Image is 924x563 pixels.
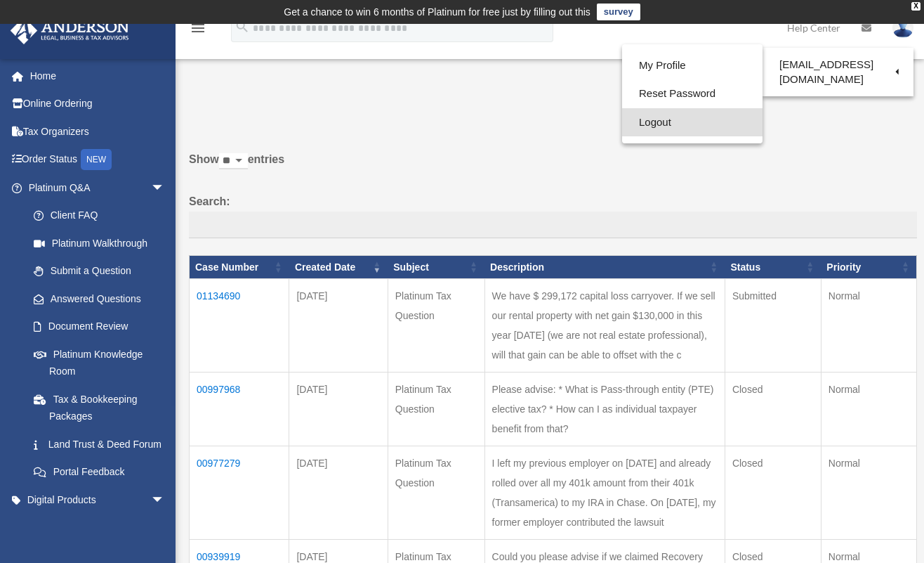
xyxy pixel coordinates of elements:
[821,255,916,279] th: Priority: activate to sort column ascending
[10,514,186,542] a: My Entitiesarrow_drop_down
[484,446,725,540] td: I left my previous employer on [DATE] and already rolled over all my 401k amount from their 401k ...
[190,255,289,279] th: Case Number: activate to sort column ascending
[20,257,179,285] a: Submit a Question
[189,150,917,183] label: Show entries
[190,446,289,540] td: 00977279
[190,20,206,37] i: menu
[289,255,388,279] th: Created Date: activate to sort column ascending
[20,340,179,385] a: Platinum Knowledge Room
[289,373,388,446] td: [DATE]
[219,153,248,169] select: Showentries
[289,279,388,373] td: [DATE]
[81,149,112,170] div: NEW
[725,373,821,446] td: Closed
[10,90,186,118] a: Online Ordering
[622,108,763,137] a: Logout
[911,2,920,11] div: close
[10,174,179,202] a: Platinum Q&Aarrow_drop_down
[597,4,640,20] a: survey
[763,51,913,93] a: [EMAIL_ADDRESS][DOMAIN_NAME]
[20,458,179,486] a: Portal Feedback
[151,514,179,543] span: arrow_drop_down
[10,145,186,174] a: Order StatusNEW
[892,18,913,38] img: User Pic
[10,486,186,514] a: Digital Productsarrow_drop_down
[190,25,206,37] a: menu
[725,279,821,373] td: Submitted
[190,373,289,446] td: 00997968
[484,279,725,373] td: We have $ 299,172 capital loss carryover. If we sell our rental property with net gain $130,000 i...
[388,279,484,373] td: Platinum Tax Question
[725,446,821,540] td: Closed
[10,62,186,90] a: Home
[388,373,484,446] td: Platinum Tax Question
[20,285,172,313] a: Answered Questions
[189,212,917,238] input: Search:
[235,19,250,34] i: search
[622,79,763,108] a: Reset Password
[10,117,186,145] a: Tax Organizers
[189,192,917,238] label: Search:
[151,486,179,515] span: arrow_drop_down
[20,313,179,341] a: Document Review
[388,255,484,279] th: Subject: activate to sort column ascending
[484,373,725,446] td: Please advise: * What is Pass-through entity (PTE) elective tax? * How can I as individual taxpay...
[289,446,388,540] td: [DATE]
[622,51,763,80] a: My Profile
[20,430,179,458] a: Land Trust & Deed Forum
[388,446,484,540] td: Platinum Tax Question
[284,4,590,20] div: Get a chance to win 6 months of Platinum for free just by filling out this
[151,174,179,202] span: arrow_drop_down
[20,229,179,257] a: Platinum Walkthrough
[20,385,179,430] a: Tax & Bookkeeping Packages
[725,255,821,279] th: Status: activate to sort column ascending
[484,255,725,279] th: Description: activate to sort column ascending
[6,17,133,44] img: Anderson Advisors Platinum Portal
[821,373,916,446] td: Normal
[821,279,916,373] td: Normal
[190,279,289,373] td: 01134690
[20,202,179,230] a: Client FAQ
[821,446,916,540] td: Normal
